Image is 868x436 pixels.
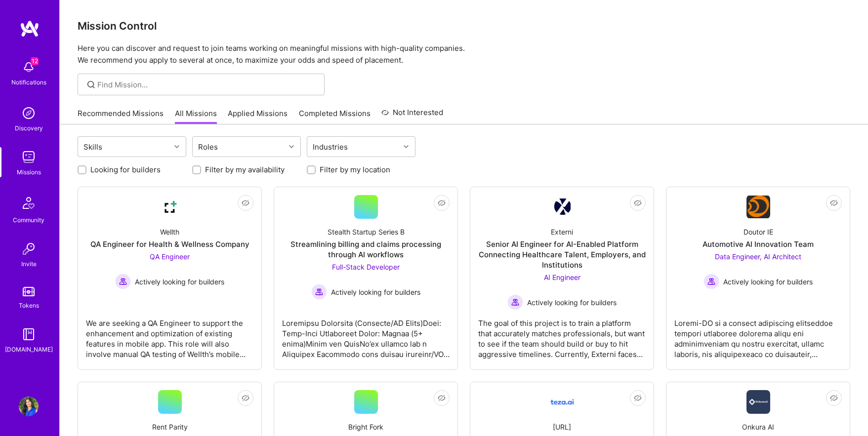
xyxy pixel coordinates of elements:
[527,297,617,308] span: Actively looking for builders
[196,140,220,154] div: Roles
[746,196,770,218] img: Company Logo
[438,394,446,402] i: icon EyeClosed
[242,199,249,207] i: icon EyeClosed
[158,195,182,219] img: Company Logo
[744,227,773,237] div: Doutor IE
[830,199,838,207] i: icon EyeClosed
[381,107,443,124] a: Not Interested
[674,195,842,361] a: Company LogoDoutor IEAutomotive AI Innovation TeamData Engineer, AI Architect Actively looking fo...
[715,252,801,261] span: Data Engineer, AI Architect
[17,167,41,177] div: Missions
[299,108,371,124] a: Completed Missions
[174,144,179,149] i: icon Chevron
[703,239,814,249] div: Automotive AI Innovation Team
[90,239,249,249] div: QA Engineer for Health & Wellness Company
[723,277,813,287] span: Actively looking for builders
[97,79,317,90] input: Find Mission...
[5,344,53,355] div: [DOMAIN_NAME]
[11,77,46,87] div: Notifications
[746,390,770,414] img: Company Logo
[78,20,850,32] h3: Mission Control
[19,103,39,123] img: discovery
[150,252,190,261] span: QA Engineer
[135,277,224,287] span: Actively looking for builders
[289,144,294,149] i: icon Chevron
[21,259,37,269] div: Invite
[19,396,39,416] img: User Avatar
[328,227,405,237] div: Stealth Startup Series B
[550,390,574,414] img: Company Logo
[311,284,327,300] img: Actively looking for builders
[81,140,105,154] div: Skills
[331,287,420,297] span: Actively looking for builders
[20,20,40,38] img: logo
[404,144,409,149] i: icon Chevron
[634,394,642,402] i: icon EyeClosed
[544,273,580,281] span: AI Engineer
[320,164,390,175] label: Filter by my location
[205,164,285,175] label: Filter by my availability
[86,195,253,361] a: Company LogoWellthQA Engineer for Health & Wellness CompanyQA Engineer Actively looking for build...
[438,199,446,207] i: icon EyeClosed
[674,310,842,359] div: Loremi-DO si a consect adipiscing elitseddoe tempori utlaboree dolorema aliqu eni adminimveniam q...
[332,263,400,271] span: Full-Stack Developer
[19,324,39,344] img: guide book
[703,274,719,289] img: Actively looking for builders
[551,227,573,237] div: Externi
[78,108,164,124] a: Recommended Missions
[85,79,97,90] i: icon SearchGrey
[19,300,39,311] div: Tokens
[90,164,161,175] label: Looking for builders
[242,394,249,402] i: icon EyeClosed
[16,396,41,416] a: User Avatar
[175,108,217,124] a: All Missions
[23,287,35,296] img: tokens
[310,140,350,154] div: Industries
[19,147,39,167] img: teamwork
[31,57,39,65] span: 12
[282,310,450,359] div: Loremipsu Dolorsita (Consecte/AD Elits)Doei: Temp-Inci Utlaboreet Dolor: Magnaa (5+ enima)Minim v...
[478,310,646,359] div: The goal of this project is to train a platform that accurately matches professionals, but want t...
[553,422,571,432] div: [URL]
[17,191,41,215] img: Community
[282,195,450,361] a: Stealth Startup Series BStreamlining billing and claims processing through AI workflowsFull-Stack...
[348,422,383,432] div: Bright Fork
[830,394,838,402] i: icon EyeClosed
[742,422,774,432] div: Onkura AI
[478,195,646,361] a: Company LogoExterniSenior AI Engineer for AI-Enabled Platform Connecting Healthcare Talent, Emplo...
[507,294,523,310] img: Actively looking for builders
[19,57,39,77] img: bell
[78,42,850,66] p: Here you can discover and request to join teams working on meaningful missions with high-quality ...
[554,198,571,215] img: Company Logo
[15,123,43,133] div: Discovery
[19,239,39,259] img: Invite
[478,239,646,270] div: Senior AI Engineer for AI-Enabled Platform Connecting Healthcare Talent, Employers, and Institutions
[160,227,179,237] div: Wellth
[115,274,131,289] img: Actively looking for builders
[228,108,288,124] a: Applied Missions
[13,215,44,225] div: Community
[86,310,253,359] div: We are seeking a QA Engineer to support the enhancement and optimization of existing features in ...
[634,199,642,207] i: icon EyeClosed
[282,239,450,260] div: Streamlining billing and claims processing through AI workflows
[152,422,188,432] div: Rent Parity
